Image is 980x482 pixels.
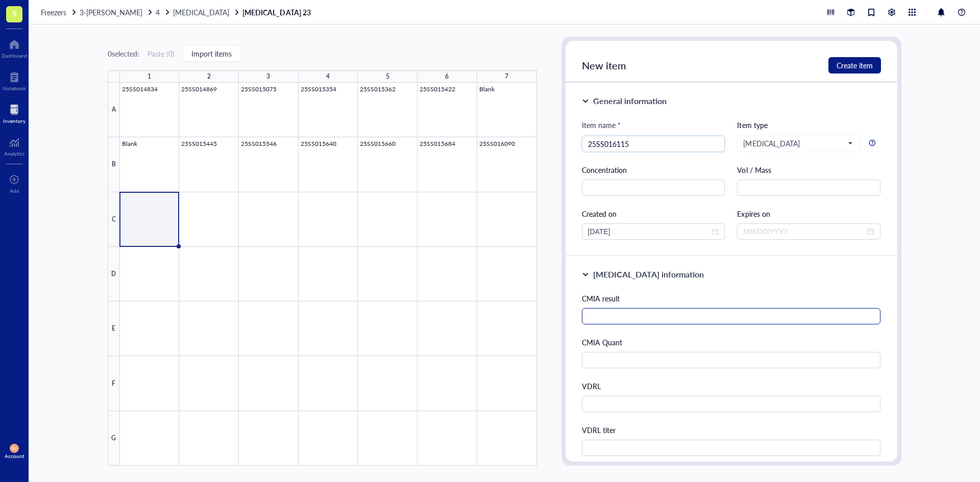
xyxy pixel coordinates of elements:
[183,45,240,62] button: Import items
[3,102,26,124] a: Inventory
[80,8,154,17] a: 3-[PERSON_NAME]
[41,7,66,17] span: Freezers
[10,188,19,194] div: Add
[737,164,880,175] div: Vol / Mass
[588,226,710,237] input: MM/DD/YYYY
[108,301,120,356] div: E
[12,7,17,19] span: S
[582,164,725,175] div: Concentration
[582,119,621,131] div: Item name
[582,293,881,304] div: CMIA result
[41,8,78,17] a: Freezers
[108,83,120,137] div: A
[582,337,881,348] div: CMIA Quant
[3,85,26,91] div: Notebook
[266,70,270,83] div: 3
[108,356,120,411] div: F
[828,57,881,73] button: Create item
[326,70,330,83] div: 4
[148,45,175,62] button: Paste (0)
[108,137,120,192] div: B
[108,247,120,301] div: D
[2,53,27,59] div: Dashboard
[108,192,120,247] div: C
[3,118,26,124] div: Inventory
[593,268,704,281] div: [MEDICAL_DATA] information
[582,58,626,72] span: New item
[173,7,229,17] span: [MEDICAL_DATA]
[743,226,865,237] input: MM/DD/YYYY
[505,70,508,83] div: 7
[582,424,881,436] div: VDRL titer
[148,70,151,83] div: 1
[156,7,160,17] span: 4
[737,119,880,131] div: Item type
[743,139,852,148] span: Syphilis
[837,61,873,69] span: Create item
[207,70,211,83] div: 2
[582,380,881,392] div: VDRL
[12,446,16,450] span: GU
[737,208,880,219] div: Expires on
[80,7,142,17] span: 3-[PERSON_NAME]
[445,70,449,83] div: 6
[386,70,389,83] div: 5
[108,48,139,59] div: 0 selected:
[4,150,24,157] div: Analytics
[108,411,120,466] div: G
[593,95,667,107] div: General information
[191,49,232,58] span: Import items
[4,134,24,157] a: Analytics
[242,8,312,17] a: [MEDICAL_DATA] 23
[5,453,24,459] div: Account
[2,36,27,59] a: Dashboard
[582,208,725,219] div: Created on
[156,8,240,17] a: 4[MEDICAL_DATA]
[3,69,26,91] a: Notebook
